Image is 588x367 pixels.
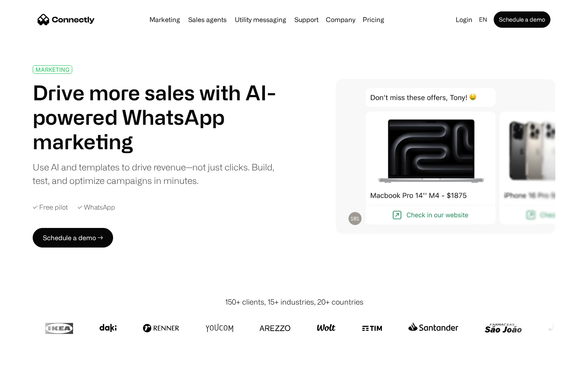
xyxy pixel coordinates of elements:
[146,16,183,23] a: Marketing
[38,13,95,26] a: home
[326,14,355,25] div: Company
[33,228,113,248] a: Schedule a demo →
[452,14,476,25] a: Login
[479,14,487,25] div: en
[78,203,115,211] div: ✓ WhatsApp
[8,352,49,364] aside: Language selected: English
[494,11,550,28] a: Schedule a demo
[232,16,290,23] a: Utility messaging
[225,296,363,307] div: 150+ clients, 15+ industries, 20+ countries
[36,66,69,73] div: MARKETING
[359,16,388,23] a: Pricing
[323,14,358,25] div: Company
[33,160,285,187] div: Use AI and templates to drive revenue—not just clicks. Build, test, and optimize campaigns in min...
[476,14,492,25] div: en
[16,353,49,364] ul: Language list
[33,80,285,154] h1: Drive more sales with AI-powered WhatsApp marketing
[291,16,322,23] a: Support
[185,16,230,23] a: Sales agents
[33,203,68,211] div: ✓ Free pilot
